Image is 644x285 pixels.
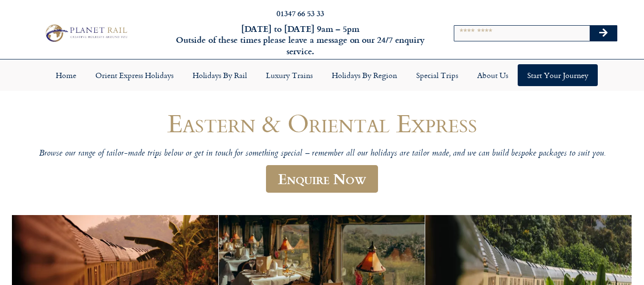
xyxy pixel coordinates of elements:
a: Holidays by Region [322,64,407,86]
a: Luxury Trains [256,64,322,86]
h6: [DATE] to [DATE] 9am – 5pm Outside of these times please leave a message on our 24/7 enquiry serv... [174,23,427,57]
a: Orient Express Holidays [86,64,183,86]
a: Holidays by Rail [183,64,256,86]
h1: Eastern & Oriental Express [36,109,608,137]
a: Enquire Now [266,165,378,193]
img: Planet Rail Train Holidays Logo [42,22,130,44]
a: Start your Journey [518,64,598,86]
nav: Menu [5,64,639,86]
a: About Us [468,64,518,86]
a: Special Trips [407,64,468,86]
a: 01347 66 53 33 [276,8,324,19]
p: Browse our range of tailor-made trips below or get in touch for something special – remember all ... [36,148,608,159]
a: Home [46,64,86,86]
button: Search [590,26,617,41]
